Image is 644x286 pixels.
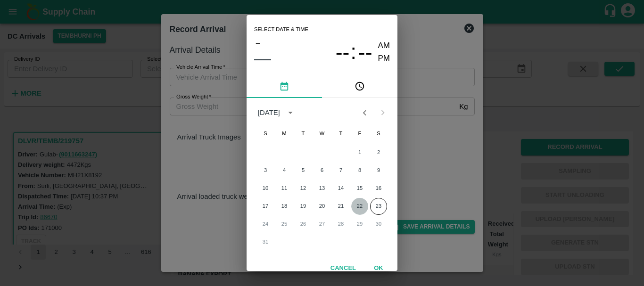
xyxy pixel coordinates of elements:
[351,124,368,143] span: Friday
[247,75,322,98] button: pick date
[351,162,368,179] button: 8
[295,124,312,143] span: Tuesday
[314,198,330,215] button: 20
[314,162,330,179] button: 6
[257,124,274,143] span: Sunday
[327,260,360,277] button: Cancel
[258,107,280,118] div: [DATE]
[370,144,387,161] button: 2
[254,23,308,37] span: Select date & time
[370,124,387,143] span: Saturday
[314,180,330,197] button: 13
[283,105,298,120] button: calendar view is open, switch to year view
[295,180,312,197] button: 12
[370,198,387,215] button: 23
[276,198,293,215] button: 18
[378,40,390,52] button: AM
[332,162,349,179] button: 7
[355,104,373,122] button: Previous month
[351,180,368,197] button: 15
[336,40,350,65] button: --
[351,198,368,215] button: 22
[314,124,330,143] span: Wednesday
[256,37,260,49] span: –
[332,180,349,197] button: 14
[358,40,372,65] span: --
[295,162,312,179] button: 5
[370,180,387,197] button: 16
[254,37,262,49] button: –
[370,162,387,179] button: 9
[358,40,372,65] button: --
[276,162,293,179] button: 4
[363,260,394,277] button: OK
[257,198,274,215] button: 17
[322,75,397,98] button: pick time
[332,198,349,215] button: 21
[332,124,349,143] span: Thursday
[276,124,293,143] span: Monday
[276,180,293,197] button: 11
[351,144,368,161] button: 1
[254,49,271,68] button: ––
[295,198,312,215] button: 19
[336,40,350,65] span: --
[350,40,356,65] span: :
[378,52,390,65] button: PM
[257,180,274,197] button: 10
[257,162,274,179] button: 3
